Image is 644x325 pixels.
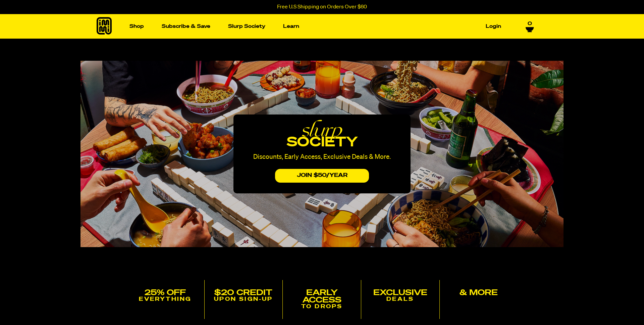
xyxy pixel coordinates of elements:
[528,20,532,26] span: 0
[126,269,518,280] h2: JOIN THE SOCIETY
[159,21,213,32] a: Subscribe & Save
[275,169,369,183] button: JOIN $50/yEAr
[364,296,437,303] p: DEALS
[129,289,202,296] h5: 25% off
[207,289,280,296] h5: $20 CREDIT
[243,125,401,135] em: slurp
[129,296,202,303] p: EVERYTHING
[287,136,358,149] span: society
[127,14,504,39] nav: Main navigation
[280,21,302,32] a: Learn
[277,4,367,10] p: Free U.S Shipping on Orders Over $60
[243,154,401,160] p: Discounts, Early Access, Exclusive Deals & More.
[364,289,437,296] h5: EXCLUSIVE
[483,21,504,32] a: Login
[285,304,358,310] p: TO DROPS
[285,289,358,304] h5: Early Access
[207,296,280,303] p: UPON SIGN-UP
[442,289,515,296] h5: & MORE
[225,21,268,32] a: Slurp Society
[127,21,147,32] a: Shop
[526,20,534,32] a: 0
